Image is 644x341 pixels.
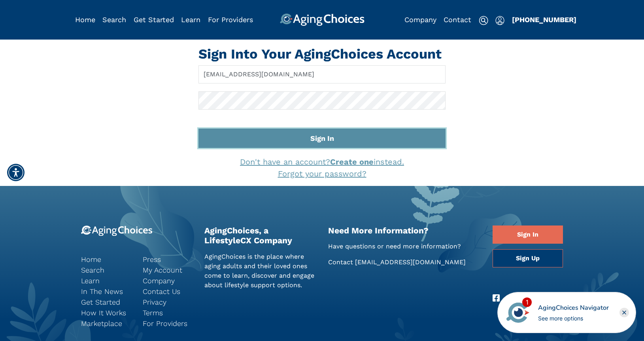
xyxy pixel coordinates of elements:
div: Accessibility Menu [7,164,25,181]
a: In The News [81,286,131,297]
div: 1 [522,297,532,307]
a: Terms [143,307,193,318]
input: Password [198,91,446,110]
a: Sign Up [493,249,563,267]
a: Search [81,265,131,275]
h2: AgingChoices, a LifestyleCX Company [204,225,316,245]
a: Forgot your password? [278,169,366,178]
a: Contact [444,15,471,24]
a: Sign In [493,225,563,244]
a: Marketplace [81,318,131,329]
a: Get Started [81,297,131,307]
div: Popover trigger [102,13,126,26]
a: Learn [81,275,131,286]
div: Popover trigger [495,13,504,26]
a: Learn [181,15,200,24]
p: AgingChoices is the place where aging adults and their loved ones come to learn, discover and eng... [204,252,316,290]
h2: Need More Information? [328,225,481,235]
button: Sign In [198,129,446,148]
p: Have questions or need more information? [328,242,481,251]
a: Contact Us [143,286,193,297]
img: search-icon.svg [479,16,488,25]
a: My Account [143,265,193,275]
input: Email [198,65,446,83]
div: See more options [538,314,609,322]
img: user-icon.svg [495,16,504,25]
a: Facebook [493,292,500,305]
a: Search [102,15,126,24]
img: avatar [504,299,531,326]
a: Privacy [143,297,193,307]
a: Press [143,254,193,265]
a: Home [81,254,131,265]
a: [PHONE_NUMBER] [512,15,576,24]
a: Don't have an account?Create oneinstead. [240,157,404,167]
div: Close [619,308,629,317]
a: Home [75,15,95,24]
h1: Sign Into Your AgingChoices Account [198,46,446,62]
a: [EMAIL_ADDRESS][DOMAIN_NAME] [355,258,466,266]
a: For Providers [143,318,193,329]
a: For Providers [208,15,253,24]
a: Company [404,15,436,24]
div: AgingChoices Navigator [538,303,609,313]
p: Contact [328,258,481,267]
img: AgingChoices [280,13,364,26]
strong: Create one [330,157,374,167]
a: Twitter [508,292,516,305]
a: Get Started [134,15,174,24]
img: 9-logo.svg [81,225,153,236]
a: How It Works [81,307,131,318]
a: Company [143,275,193,286]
